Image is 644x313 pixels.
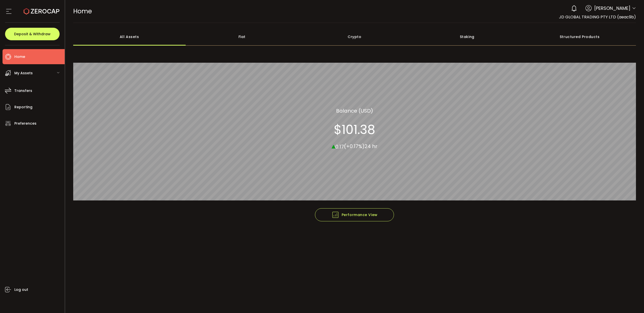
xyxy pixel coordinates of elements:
span: Preferences [14,120,36,127]
div: Crypto [298,28,411,46]
span: 24 hr [365,143,377,150]
div: Staking [411,28,524,46]
span: Log out [14,286,28,293]
span: (+0.17%) [344,143,365,150]
div: Structured Products [524,28,636,46]
span: Transfers [14,87,32,94]
span: Performance View [332,211,378,219]
span: My Assets [14,69,33,77]
section: Balance (USD) [336,107,373,114]
button: Performance View [315,208,394,221]
span: [PERSON_NAME] [594,5,630,12]
span: Home [73,7,92,16]
span: 0.17 [335,143,344,150]
div: All Assets [73,28,186,46]
span: Reporting [14,103,32,111]
button: Deposit & Withdraw [5,28,60,40]
div: 聊天小组件 [584,259,644,313]
section: $101.38 [334,122,375,137]
span: Home [14,53,25,60]
iframe: Chat Widget [584,259,644,313]
span: JD GLOBAL TRADING PTY LTD (aeac9b) [559,14,636,20]
span: ▴ [332,140,335,151]
span: Deposit & Withdraw [14,32,51,36]
div: Fiat [186,28,298,46]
